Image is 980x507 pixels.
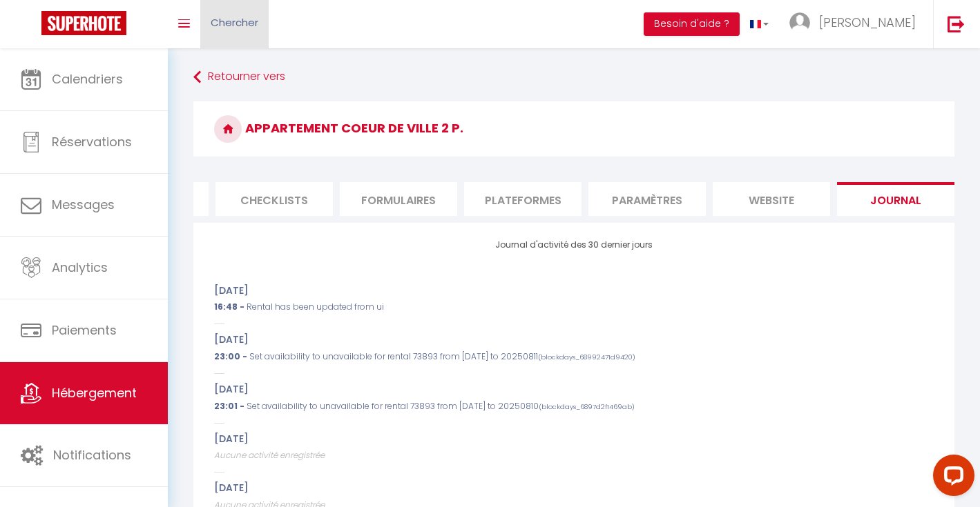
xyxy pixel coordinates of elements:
a: Retourner vers [193,65,954,90]
img: logout [948,15,965,32]
span: [PERSON_NAME] [819,14,916,31]
span: Messages [52,196,115,213]
small: (blockdays_6897d2f1469ab) [539,402,635,411]
h3: Journal d'activité des 30 dernier jours [214,240,934,250]
span: Notifications [53,446,131,464]
span: Analytics [52,259,108,276]
button: Besoin d'aide ? [644,12,740,36]
span: Hébergement [52,384,137,401]
li: Formulaires [340,182,457,216]
h3: [DATE] [214,334,934,346]
h3: Appartement coeur de ville 2 p. [193,101,954,157]
b: 2025-08-11 16:48:42 [214,301,244,312]
span: Calendriers [52,70,123,88]
span: Réservations [52,133,132,150]
b: 2025-08-10 23:00:50 [214,350,247,362]
h3: [DATE] [214,285,934,297]
img: ... [789,12,810,33]
li: Journal [837,182,954,216]
li: Checklists [215,182,333,216]
span: Set availability to unavailable for rental 73893 from [DATE] to 20250811 [249,350,635,362]
h3: [DATE] [214,482,934,494]
small: (blockdays_68992471d9420) [538,352,635,361]
h3: [DATE] [214,384,934,395]
li: Paramètres [588,182,706,216]
img: Super Booking [41,11,126,35]
iframe: LiveChat chat widget [922,449,980,507]
h3: [DATE] [214,433,934,445]
span: Aucune activité enregistrée [214,449,325,461]
b: 2025-08-09 23:01:00 [214,400,244,412]
li: Plateformes [464,182,582,216]
span: Set availability to unavailable for rental 73893 from [DATE] to 20250810 [247,400,635,412]
span: Chercher [211,15,258,30]
span: Paiements [52,321,117,339]
span: Rental has been updated from ui [247,301,384,312]
li: website [713,182,830,216]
